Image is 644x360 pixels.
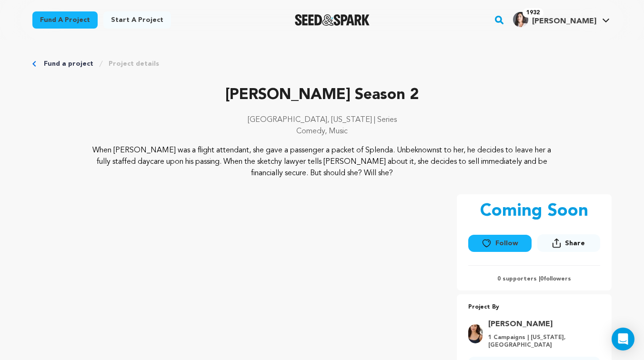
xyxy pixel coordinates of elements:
[488,334,594,349] p: 1 Campaigns | [US_STATE], [GEOGRAPHIC_DATA]
[513,12,596,27] div: Gabriella B.'s Profile
[532,18,596,25] span: [PERSON_NAME]
[32,84,612,107] p: [PERSON_NAME] Season 2
[32,59,612,69] div: Breadcrumb
[32,126,612,137] p: Comedy, Music
[537,234,600,252] button: Share
[295,14,370,26] img: Seed&Spark Logo Dark Mode
[540,276,543,282] span: 0
[468,275,600,283] p: 0 supporters | followers
[468,324,483,343] img: A59B4775.jpg
[513,12,528,27] img: headshot%20screenshot.jpg
[295,14,370,26] a: Seed&Spark Homepage
[488,319,594,330] a: Goto Melissa Rivera profile
[511,10,612,27] a: Gabriella B.'s Profile
[109,59,159,69] a: Project details
[44,59,93,69] a: Fund a project
[511,10,612,30] span: Gabriella B.'s Profile
[565,239,585,248] span: Share
[537,234,600,256] span: Share
[480,202,588,221] p: Coming Soon
[523,8,543,18] span: 1932
[32,114,612,126] p: [GEOGRAPHIC_DATA], [US_STATE] | Series
[468,302,600,313] p: Project By
[103,11,171,29] a: Start a project
[91,145,554,179] p: When [PERSON_NAME] was a flight attendant, she gave a passenger a packet of Splenda. Unbeknownst ...
[32,11,98,29] a: Fund a project
[612,328,634,350] div: Open Intercom Messenger
[468,235,531,252] button: Follow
